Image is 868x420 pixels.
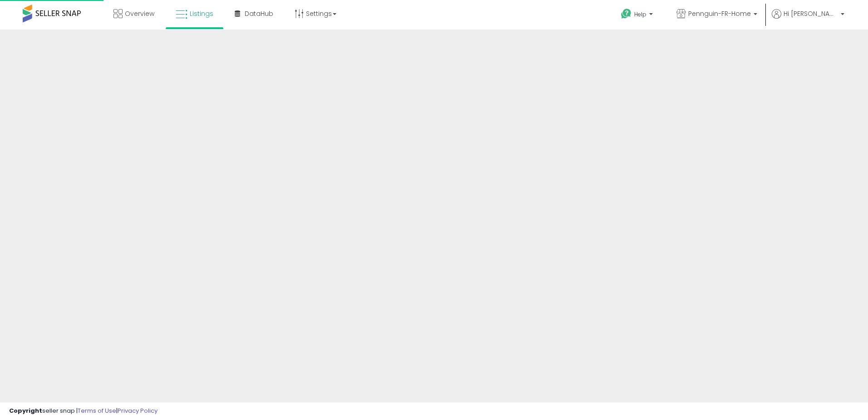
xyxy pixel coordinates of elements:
span: Hi [PERSON_NAME] [784,9,838,18]
span: DataHub [245,9,273,18]
a: Hi [PERSON_NAME] [772,9,844,30]
a: Terms of Use [78,406,116,415]
span: Pennguin-FR-Home [688,9,751,18]
a: Help [614,1,662,30]
a: Privacy Policy [118,406,158,415]
span: Overview [125,9,154,18]
strong: Copyright [9,406,42,415]
i: Get Help [621,8,632,20]
span: Help [634,10,646,18]
span: Listings [190,9,213,18]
